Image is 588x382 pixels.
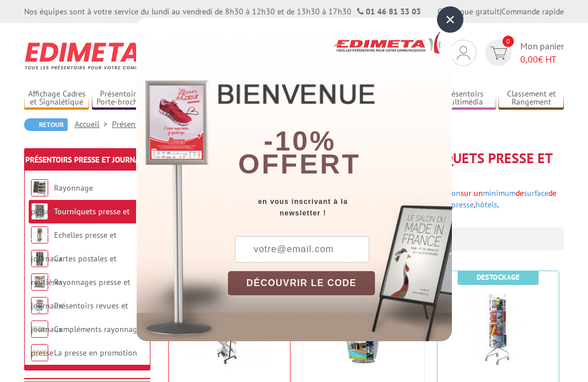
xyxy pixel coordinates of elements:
div: en vous inscrivant à la newsletter ! [228,196,452,219]
div: × [437,6,463,33]
font: offert [238,149,361,179]
input: votre@email.com [235,236,369,263]
button: DÉCOUVRIR LE CODE [228,271,375,295]
b: -10% [264,126,336,156]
